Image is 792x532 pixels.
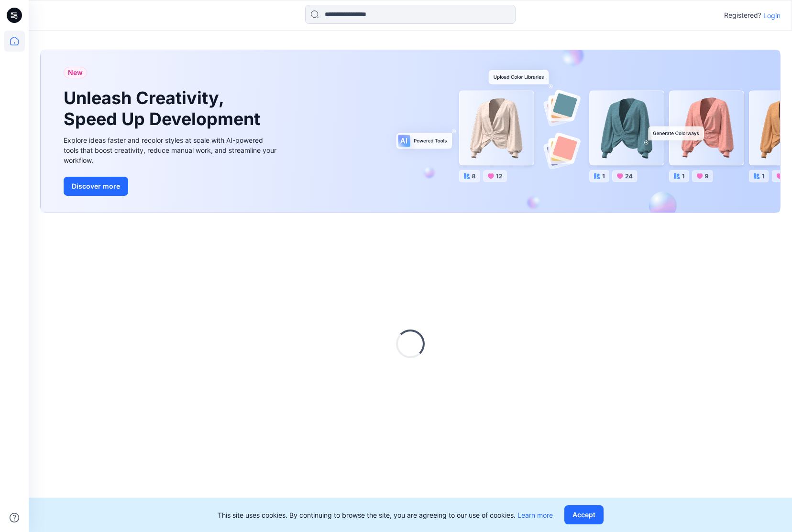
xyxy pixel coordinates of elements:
h1: Unleash Creativity, Speed Up Development [64,88,264,129]
div: Explore ideas faster and recolor styles at scale with AI-powered tools that boost creativity, red... [64,135,279,165]
p: This site uses cookies. By continuing to browse the site, you are agreeing to our use of cookies. [218,510,553,520]
span: New [68,67,83,78]
button: Discover more [64,177,128,196]
p: Registered? [724,10,761,21]
a: Learn more [517,511,553,519]
p: Login [763,11,781,21]
a: Discover more [64,177,279,196]
button: Accept [564,505,604,524]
